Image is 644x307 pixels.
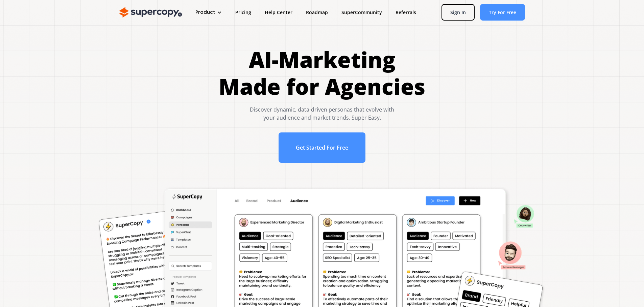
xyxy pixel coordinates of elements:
a: SuperCommunity [335,6,389,19]
a: Referrals [389,6,423,19]
a: Sign In [442,4,475,21]
div: Product [189,6,229,19]
a: Roadmap [299,6,335,19]
a: Help Center [258,6,299,19]
div: Product [195,9,215,16]
h1: AI-Marketing Made for Agencies [219,46,425,100]
a: Pricing [229,6,258,19]
a: Try For Free [480,4,525,21]
div: Discover dynamic, data-driven personas that evolve with your audience and market trends. Super Easy. [219,105,425,122]
a: Get Started For Free [279,132,365,163]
